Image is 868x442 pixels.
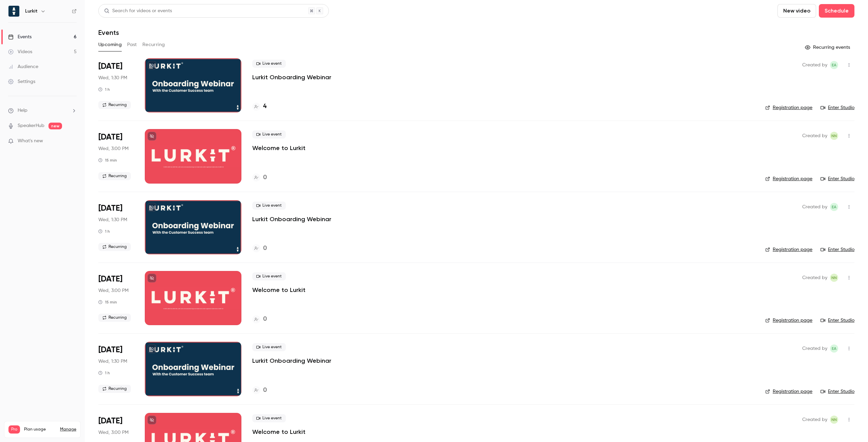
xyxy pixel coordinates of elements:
a: 0 [252,386,267,395]
span: Created by [802,61,827,69]
span: Plan usage [24,427,56,432]
button: Recurring [142,39,165,50]
span: Wed, 1:30 PM [98,358,127,365]
div: Sep 24 Wed, 3:00 PM (Europe/Stockholm) [98,271,134,325]
h4: 0 [263,386,267,395]
span: Created by [802,416,827,424]
span: [DATE] [98,344,122,355]
span: Wed, 3:00 PM [98,145,129,152]
a: Enter Studio [821,175,854,182]
span: [DATE] [98,203,122,214]
a: Registration page [765,317,812,324]
span: Created by [802,274,827,282]
button: Upcoming [98,39,122,50]
h6: Lurkit [25,8,38,15]
a: Enter Studio [821,104,854,111]
span: NN [831,416,837,424]
h4: 0 [263,244,267,253]
a: 0 [252,244,267,253]
a: Enter Studio [821,388,854,395]
a: Lurkit Onboarding Webinar [252,357,331,365]
span: Live event [252,130,286,139]
span: What's new [18,138,43,145]
span: Created by [802,344,827,353]
span: EA [832,61,836,69]
h4: 4 [263,102,267,111]
span: NN [831,274,837,282]
div: 1 h [98,229,110,234]
h1: Events [98,28,119,37]
span: Live event [252,60,286,68]
span: Created by [802,132,827,140]
span: Live event [252,414,286,422]
a: Lurkit Onboarding Webinar [252,215,331,223]
span: Etienne Amarilla [830,344,838,353]
span: [DATE] [98,274,122,285]
a: 0 [252,173,267,182]
div: 15 min [98,299,117,305]
span: Natalia Nobrega [830,274,838,282]
span: Recurring [98,314,131,322]
div: Search for videos or events [104,7,172,15]
span: Wed, 1:30 PM [98,216,127,223]
div: 1 h [98,370,110,376]
h4: 0 [263,173,267,182]
a: Welcome to Lurkit [252,428,305,436]
div: Events [8,34,32,40]
div: Videos [8,48,32,55]
div: Oct 1 Wed, 1:30 PM (Europe/Stockholm) [98,342,134,396]
iframe: Noticeable Trigger [68,138,77,144]
a: SpeakerHub [18,122,44,129]
span: Wed, 3:00 PM [98,429,129,436]
span: Recurring [98,172,131,180]
a: Lurkit Onboarding Webinar [252,73,331,81]
a: Registration page [765,246,812,253]
div: Sep 17 Wed, 3:00 PM (Europe/Stockholm) [98,129,134,183]
a: 4 [252,102,267,111]
span: [DATE] [98,132,122,143]
span: Natalia Nobrega [830,416,838,424]
span: Wed, 1:30 PM [98,75,127,81]
span: Created by [802,203,827,211]
div: Sep 24 Wed, 1:30 PM (Europe/Stockholm) [98,200,134,254]
span: Wed, 3:00 PM [98,287,129,294]
span: [DATE] [98,61,122,72]
img: Lurkit [8,6,19,17]
a: Enter Studio [821,246,854,253]
a: Registration page [765,104,812,111]
div: Sep 17 Wed, 1:30 PM (Europe/Stockholm) [98,58,134,112]
span: Etienne Amarilla [830,61,838,69]
span: Recurring [98,385,131,393]
a: Manage [60,427,76,432]
span: EA [832,344,836,353]
span: Live event [252,272,286,280]
li: help-dropdown-opener [8,107,77,114]
button: Recurring events [802,42,854,53]
button: Schedule [819,4,854,18]
span: Live event [252,202,286,210]
a: Welcome to Lurkit [252,144,305,152]
span: Help [18,107,27,114]
a: 0 [252,315,267,324]
div: 15 min [98,157,117,163]
span: [DATE] [98,416,122,426]
h4: 0 [263,315,267,324]
div: Settings [8,78,35,85]
span: Natalia Nobrega [830,132,838,140]
button: Past [127,39,137,50]
span: NN [831,132,837,140]
div: 1 h [98,87,110,92]
span: Recurring [98,101,131,109]
button: New video [777,4,816,18]
span: Recurring [98,243,131,251]
a: Enter Studio [821,317,854,324]
span: new [48,123,62,129]
span: Etienne Amarilla [830,203,838,211]
a: Welcome to Lurkit [252,286,305,294]
span: Live event [252,343,286,351]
